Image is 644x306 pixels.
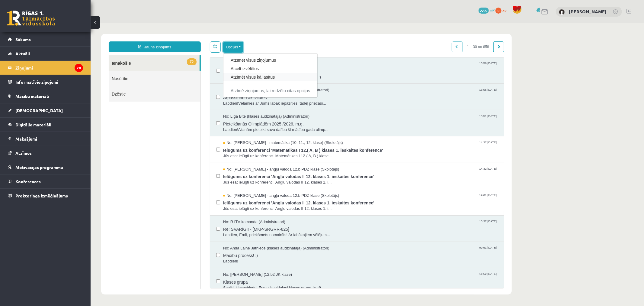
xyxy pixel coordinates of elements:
[15,75,83,89] legend: Informatīvie ziņojumi
[133,38,407,57] a: No: R1TV komanda (Administratori) 10:56 [DATE] Re: Prof [DOMAIN_NAME] - [CVF-FPQTD-236] Labdien! ...
[15,93,49,99] span: Mācību materiāli
[133,96,407,104] span: Pieteikšanās Olimpiādēm 2025./2026. m.g.
[387,143,407,148] span: 14:32 [DATE]
[8,61,83,75] a: Ziņojumi70
[133,44,407,51] span: Re: Prof [DOMAIN_NAME] - [CVF-FPQTD-236]
[133,70,407,77] span: Ārpusstundu aktivitātes
[387,222,407,227] span: 09:51 [DATE]
[133,30,227,74] div: Opcijas
[133,104,407,109] span: Labdien!Aicinām pieteikt savu dalību šī mācību gada olimp...
[133,90,219,96] span: No: Līga Bite (klases audzinātāja) (Administratori)
[133,117,407,135] a: No: [PERSON_NAME] - matemātika (10.,11., 12. klase) (Skolotājs) 14:37 [DATE] Ielūgums uz konferen...
[15,132,83,146] legend: Maksājumi
[490,8,495,12] span: mP
[15,61,83,75] legend: Ziņojumi
[8,103,83,117] a: [DEMOGRAPHIC_DATA]
[133,18,153,29] button: Opcijas
[15,122,51,127] span: Digitālie materiāli
[133,175,407,183] span: Ielūgums uz konferenci 'Angļu valodas II 12. klases 1. ieskaites konference'
[387,170,407,174] span: 14:31 [DATE]
[15,108,63,113] span: [DEMOGRAPHIC_DATA]
[133,183,407,188] span: Jūs esat ielūgti uz konferenci 'Angļu valodas II 12. klases 1. i...
[133,170,407,188] a: No: [PERSON_NAME] - angļu valoda 12.b PDZ klase (Skolotājs) 14:31 [DATE] Ielūgums uz konferenci '...
[133,90,407,109] a: No: Līga Bite (klases audzinātāja) (Administratori) 15:51 [DATE] Pieteikšanās Olimpiādēm 2025./20...
[133,143,249,149] span: No: [PERSON_NAME] - angļu valoda 12.b PDZ klase (Skolotājs)
[133,51,407,57] span: Labdien! Paldies Tev par ziņu! PROF statuss piešķirts. :) ...
[8,32,83,46] a: Sākums
[133,201,407,209] span: Re: SVARĪGI! - [MKP-SRGRR-825]
[133,222,239,228] span: No: Anda Laine Jātniece (klases audzinātāja) (Administratori)
[140,34,219,40] a: Atzīmēt visus ziņojumus
[18,18,110,29] a: Jauns ziņojums
[96,35,106,42] span: 70
[15,37,31,42] span: Sākums
[133,170,249,175] span: No: [PERSON_NAME] - angļu valoda 12.b PDZ klase (Skolotājs)
[133,209,407,215] span: Labdien, Emīl, priekšmets nomainīts! Ar labākajiem vēlējum...
[8,146,83,160] a: Atzīmes
[133,249,407,267] a: No: [PERSON_NAME] (12.b2 JK klase) 11:52 [DATE] Klases grupa Sveiki, klasesbiedri! Esmu izveidoju...
[569,8,607,15] a: [PERSON_NAME]
[133,149,407,156] span: Ielūgums uz konferenci 'Angļu valodas II 12. klases 1. ieskaites konference'
[133,262,407,268] span: Sveiki, klasesbiedri! Esmu izveidojusi klases grupu, kurā...
[140,42,219,48] a: Atcelt izvēlētos
[8,160,83,174] a: Motivācijas programma
[15,193,68,198] span: Proktoringa izmēģinājums
[18,47,110,63] a: Nosūtītie
[479,8,489,14] span: 2299
[15,51,30,56] span: Aktuāli
[387,249,407,253] span: 11:52 [DATE]
[8,89,83,103] a: Mācību materiāli
[75,64,83,72] i: 70
[495,8,501,14] span: 0
[133,143,407,162] a: No: [PERSON_NAME] - angļu valoda 12.b PDZ klase (Skolotājs) 14:32 [DATE] Ielūgums uz konferenci '...
[133,117,252,122] span: No: [PERSON_NAME] - matemātika (10.,11., 12. klase) (Skolotājs)
[7,11,55,26] a: Rīgas 1. Tālmācības vidusskola
[15,179,41,184] span: Konferences
[479,8,495,12] a: 2299 mP
[8,132,83,146] a: Maksājumi
[495,8,509,12] a: 0 xp
[133,196,195,202] span: No: R1TV komanda (Administratori)
[8,47,83,60] a: Aktuāli
[140,64,219,70] a: Atzīmē ziņojumus, lai redzētu citas opcijas
[133,228,407,235] span: Mācību process! :)
[18,32,109,47] a: 70Ienākošie
[387,90,407,95] span: 15:51 [DATE]
[387,64,407,69] span: 16:55 [DATE]
[15,150,32,156] span: Atzīmes
[18,63,110,78] a: Dzēstie
[8,189,83,203] a: Proktoringa izmēģinājums
[387,196,407,200] span: 13:37 [DATE]
[133,235,407,241] span: Labdien!
[15,164,63,170] span: Motivācijas programma
[8,118,83,132] a: Digitālie materiāli
[387,117,407,121] span: 14:37 [DATE]
[133,222,407,241] a: No: Anda Laine Jātniece (klases audzinātāja) (Administratori) 09:51 [DATE] Mācību process! :) Lab...
[133,196,407,215] a: No: R1TV komanda (Administratori) 13:37 [DATE] Re: SVARĪGI! - [MKP-SRGRR-825] Labdien, Emīl, prie...
[8,174,83,188] a: Konferences
[502,8,506,12] span: xp
[140,51,219,57] a: Atzīmēt visus kā lasītus
[372,18,403,29] span: 1 – 30 no 658
[133,254,407,262] span: Klases grupa
[559,9,565,15] img: Emīls Linde
[133,77,407,83] span: Labdien!Vēlamies ar Jums labāk iepazīties, tādēļ priecāsi...
[133,130,407,136] span: Jūs esat ielūgti uz konferenci 'Matemātikas I 12.( A, B ) klase...
[387,38,407,42] span: 10:56 [DATE]
[8,75,83,89] a: Informatīvie ziņojumi
[133,122,407,130] span: Ielūgums uz konferenci 'Matemātikas I 12.( A, B ) klases 1. ieskaites konference'
[133,156,407,162] span: Jūs esat ielūgti uz konferenci 'Angļu valodas II 12. klases 1. i...
[133,64,407,83] a: No: Anda Laine Jātniece (klases audzinātāja) (Administratori) 16:55 [DATE] Ārpusstundu aktivitāte...
[133,249,201,254] span: No: [PERSON_NAME] (12.b2 JK klase)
